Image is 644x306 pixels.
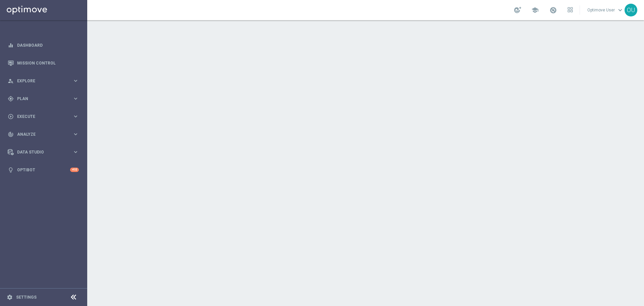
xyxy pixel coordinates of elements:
[8,36,79,54] div: Dashboard
[7,43,79,48] button: equalizer Dashboard
[8,78,14,84] i: person_search
[70,168,79,172] div: +10
[8,96,14,102] i: gps_fixed
[8,78,72,84] div: Explore
[616,6,624,14] span: keyboard_arrow_down
[8,96,72,102] div: Plan
[16,295,37,299] a: Settings
[625,4,637,16] div: OU
[7,167,79,173] button: lightbulb Optibot +10
[8,149,72,155] div: Data Studio
[17,97,72,101] span: Plan
[7,78,79,84] button: person_search Explore keyboard_arrow_right
[17,132,72,136] span: Analyze
[531,6,539,14] span: school
[587,5,625,15] a: Optimove Userkeyboard_arrow_down
[72,149,79,155] i: keyboard_arrow_right
[8,54,79,72] div: Mission Control
[72,131,79,137] i: keyboard_arrow_right
[7,114,79,119] button: play_circle_outline Execute keyboard_arrow_right
[8,114,14,120] i: play_circle_outline
[7,60,79,66] button: Mission Control
[72,78,79,84] i: keyboard_arrow_right
[8,161,79,179] div: Optibot
[17,161,70,179] a: Optibot
[72,113,79,120] i: keyboard_arrow_right
[7,294,13,300] i: settings
[72,95,79,102] i: keyboard_arrow_right
[7,96,79,101] button: gps_fixed Plan keyboard_arrow_right
[8,167,14,173] i: lightbulb
[8,131,14,137] i: track_changes
[17,79,72,83] span: Explore
[17,54,79,72] a: Mission Control
[17,115,72,119] span: Execute
[8,114,72,120] div: Execute
[8,42,14,48] i: equalizer
[17,36,79,54] a: Dashboard
[7,132,79,137] button: track_changes Analyze keyboard_arrow_right
[8,131,72,137] div: Analyze
[17,150,72,154] span: Data Studio
[7,149,79,155] button: Data Studio keyboard_arrow_right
